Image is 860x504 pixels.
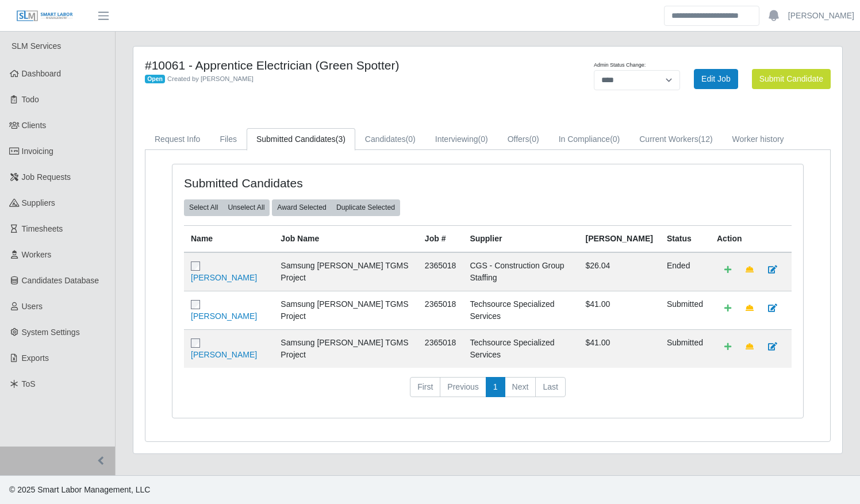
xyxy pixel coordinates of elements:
[694,69,738,89] a: Edit Job
[578,329,659,368] td: $41.00
[788,10,854,22] a: [PERSON_NAME]
[22,379,36,388] span: ToS
[723,128,794,151] a: Worker history
[717,260,739,280] a: Add Default Cost Code
[167,75,254,82] span: Created by [PERSON_NAME]
[738,260,761,280] a: Make Team Lead
[717,337,739,357] a: Add Default Cost Code
[336,134,345,144] span: (3)
[629,128,722,151] a: Current Workers
[752,69,831,89] button: Submit Candidate
[578,252,659,291] td: $26.04
[22,69,62,78] span: Dashboard
[11,41,61,51] span: SLM Services
[274,291,418,329] td: Samsung [PERSON_NAME] TGMS Project
[22,224,63,233] span: Timesheets
[529,134,539,144] span: (0)
[738,298,761,318] a: Make Team Lead
[594,61,646,70] label: Admin Status Change:
[664,6,759,26] input: Search
[184,199,270,216] div: bulk actions
[191,350,257,359] a: [PERSON_NAME]
[272,199,400,216] div: bulk actions
[184,225,274,252] th: Name
[660,225,710,252] th: Status
[717,298,739,318] a: Add Default Cost Code
[22,121,47,130] span: Clients
[22,302,43,311] span: Users
[22,198,55,207] span: Suppliers
[274,225,418,252] th: Job Name
[9,485,150,494] span: © 2025 Smart Labor Management, LLC
[272,199,332,216] button: Award Selected
[22,250,52,259] span: Workers
[191,311,257,321] a: [PERSON_NAME]
[463,252,578,291] td: CGS - Construction Group Staffing
[478,134,488,144] span: (0)
[355,128,425,151] a: Candidates
[406,134,416,144] span: (0)
[22,328,80,337] span: System Settings
[418,291,463,329] td: 2365018
[660,252,710,291] td: ended
[184,176,427,190] h4: Submitted Candidates
[22,95,39,104] span: Todo
[145,58,537,72] h4: #10061 - Apprentice Electrician (Green Spotter)
[463,329,578,368] td: Techsource Specialized Services
[486,377,505,398] a: 1
[191,273,257,282] a: [PERSON_NAME]
[463,225,578,252] th: Supplier
[425,128,498,151] a: Interviewing
[274,252,418,291] td: Samsung [PERSON_NAME] TGMS Project
[418,225,463,252] th: Job #
[578,225,659,252] th: [PERSON_NAME]
[16,10,74,22] img: SLM Logo
[184,377,792,407] nav: pagination
[247,128,355,151] a: Submitted Candidates
[578,291,659,329] td: $41.00
[660,329,710,368] td: submitted
[22,147,53,156] span: Invoicing
[498,128,549,151] a: Offers
[418,252,463,291] td: 2365018
[331,199,400,216] button: Duplicate Selected
[22,172,71,182] span: Job Requests
[738,337,761,357] a: Make Team Lead
[184,199,223,216] button: Select All
[549,128,630,151] a: In Compliance
[145,128,210,151] a: Request Info
[210,128,247,151] a: Files
[145,75,165,84] span: Open
[22,276,99,285] span: Candidates Database
[610,134,620,144] span: (0)
[274,329,418,368] td: Samsung [PERSON_NAME] TGMS Project
[418,329,463,368] td: 2365018
[463,291,578,329] td: Techsource Specialized Services
[222,199,270,216] button: Unselect All
[710,225,792,252] th: Action
[660,291,710,329] td: submitted
[22,353,49,363] span: Exports
[698,134,713,144] span: (12)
